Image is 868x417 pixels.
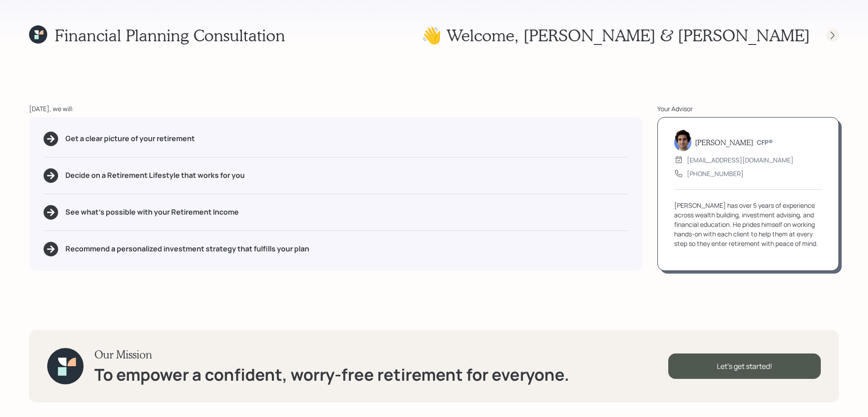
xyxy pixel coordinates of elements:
h1: To empower a confident, worry-free retirement for everyone. [94,365,569,384]
h5: Decide on a Retirement Lifestyle that works for you [65,171,245,180]
h5: Get a clear picture of your retirement [65,134,195,143]
div: [DATE], we will: [29,104,643,113]
h5: [PERSON_NAME] [695,138,753,147]
h1: 👋 Welcome , [PERSON_NAME] & [PERSON_NAME] [421,25,810,45]
div: Your Advisor [657,104,839,113]
div: [PHONE_NUMBER] [687,169,744,178]
div: [EMAIL_ADDRESS][DOMAIN_NAME] [687,155,794,165]
h5: Recommend a personalized investment strategy that fulfills your plan [65,245,309,253]
h3: Our Mission [94,348,569,361]
h1: Financial Planning Consultation [54,25,285,45]
h5: See what's possible with your Retirement Income [65,208,239,216]
div: [PERSON_NAME] has over 5 years of experience across wealth building, investment advising, and fin... [674,201,822,248]
div: Let's get started! [668,353,821,379]
img: harrison-schaefer-headshot-2.png [674,129,691,151]
h6: CFP® [757,139,773,147]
